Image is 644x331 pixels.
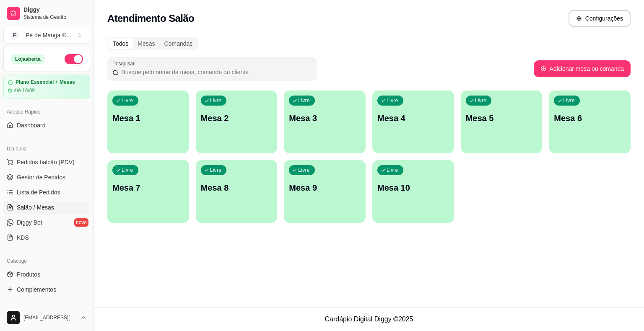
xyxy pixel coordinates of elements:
button: Pedidos balcão (PDV) [3,155,90,169]
div: Catálogo [3,254,90,268]
a: Lista de Pedidos [3,186,90,199]
button: Select a team [3,27,90,44]
button: LivreMesa 4 [372,91,454,153]
p: Mesa 7 [112,182,184,194]
label: Pesquisar [112,60,138,67]
p: Livre [475,97,487,104]
p: Mesa 9 [289,182,361,194]
article: Plano Essencial + Mesas [16,79,75,85]
p: Livre [210,167,222,173]
p: Mesa 6 [554,112,626,124]
a: DiggySistema de Gestão [3,3,90,23]
div: Comandas [160,38,197,49]
a: Gestor de Pedidos [3,171,90,184]
button: LivreMesa 8 [196,160,278,223]
button: LivreMesa 9 [284,160,366,223]
span: KDS [17,233,29,242]
p: Mesa 8 [201,182,273,194]
p: Mesa 10 [377,182,449,194]
p: Livre [387,167,398,173]
h2: Atendimento Salão [107,12,194,25]
p: Livre [210,97,222,104]
p: Livre [122,97,133,104]
a: Dashboard [3,119,90,132]
span: P [10,31,19,39]
span: Dashboard [17,121,46,129]
p: Mesa 1 [112,112,184,124]
span: Pedidos balcão (PDV) [17,158,75,166]
p: Livre [563,97,575,104]
div: Acesso Rápido [3,105,90,119]
span: Sistema de Gestão [23,14,87,21]
span: Diggy [23,6,87,14]
p: Livre [122,167,133,173]
span: Salão / Mesas [17,203,54,212]
div: Todos [108,38,133,49]
p: Livre [387,97,398,104]
button: LivreMesa 1 [107,91,189,153]
button: LivreMesa 3 [284,91,366,153]
div: Loja aberta [10,54,45,64]
p: Mesa 4 [377,112,449,124]
button: LivreMesa 5 [461,91,543,153]
p: Mesa 3 [289,112,361,124]
span: Complementos [17,285,56,294]
a: Salão / Mesas [3,201,90,214]
p: Livre [298,167,310,173]
a: Complementos [3,283,90,296]
p: Mesa 5 [466,112,538,124]
button: LivreMesa 7 [107,160,189,223]
button: Adicionar mesa ou comanda [534,60,631,77]
p: Livre [298,97,310,104]
span: [EMAIL_ADDRESS][DOMAIN_NAME] [23,314,77,321]
span: Lista de Pedidos [17,188,60,197]
div: Dia a dia [3,142,90,155]
a: Plano Essencial + Mesasaté 18/09 [3,75,90,98]
button: [EMAIL_ADDRESS][DOMAIN_NAME] [3,308,90,328]
footer: Cardápio Digital Diggy © 2025 [94,307,644,331]
button: Alterar Status [65,54,83,64]
button: LivreMesa 2 [196,91,278,153]
span: Diggy Bot [17,218,42,227]
p: Mesa 2 [201,112,273,124]
div: Pé de Manga ® ... [26,31,71,39]
button: Configurações [569,10,631,27]
article: até 18/09 [14,87,35,94]
a: KDS [3,231,90,244]
span: Gestor de Pedidos [17,173,65,181]
a: Diggy Botnovo [3,216,90,229]
button: LivreMesa 10 [372,160,454,223]
span: Produtos [17,270,40,279]
div: Mesas [133,38,159,49]
button: LivreMesa 6 [549,91,631,153]
a: Produtos [3,268,90,281]
input: Pesquisar [119,68,312,76]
